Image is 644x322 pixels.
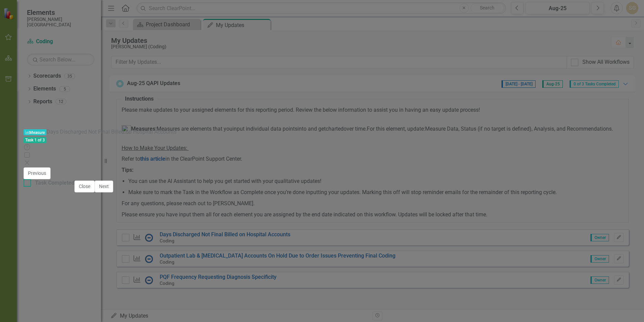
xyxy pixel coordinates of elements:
[24,137,46,143] span: Task 1 of 3
[24,129,46,136] span: Measure
[74,181,95,192] button: Close
[35,179,74,187] div: Task Completed
[24,167,51,179] button: Previous
[95,181,113,192] button: Next
[46,129,176,135] span: Days Discharged Not Final Billed on Hospital Accounts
